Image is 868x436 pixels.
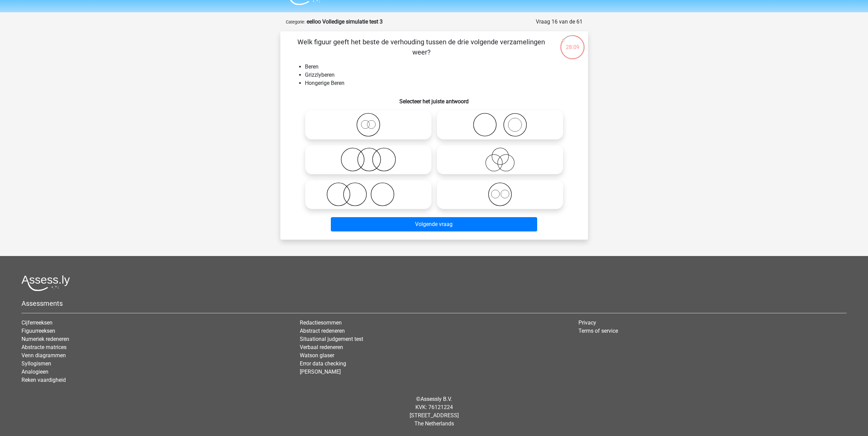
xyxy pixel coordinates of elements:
a: Abstract redeneren [300,328,345,334]
div: 28:09 [560,34,585,51]
li: Grizzlyberen [305,71,577,79]
a: Abstracte matrices [21,344,67,350]
a: Watson glaser [300,352,334,359]
a: Terms of service [578,328,618,334]
h5: Assessments [21,299,847,307]
a: Redactiesommen [300,319,342,326]
h6: Selecteer het juiste antwoord [291,93,577,105]
div: © KVK: 76121224 [STREET_ADDRESS] The Netherlands [16,390,852,433]
a: Syllogismen [21,360,51,367]
a: Error data checking [300,360,346,367]
a: Verbaal redeneren [300,344,343,350]
p: Welk figuur geeft het beste de verhouding tussen de drie volgende verzamelingen weer? [291,37,551,57]
a: Cijferreeksen [21,319,53,326]
a: Numeriek redeneren [21,336,69,342]
a: Figuurreeksen [21,328,55,334]
a: Venn diagrammen [21,352,66,359]
a: [PERSON_NAME] [300,369,341,375]
li: Beren [305,63,577,71]
li: Hongerige Beren [305,79,577,87]
small: Categorie: [286,19,305,25]
a: Privacy [578,319,596,326]
a: Reken vaardigheid [21,377,66,383]
img: Assessly logo [21,275,70,291]
a: Analogieen [21,369,48,375]
strong: eelloo Volledige simulatie test 3 [307,18,383,25]
a: Assessly B.V. [421,396,452,402]
button: Volgende vraag [331,217,537,231]
div: Vraag 16 van de 61 [536,18,583,26]
a: Situational judgement test [300,336,363,342]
